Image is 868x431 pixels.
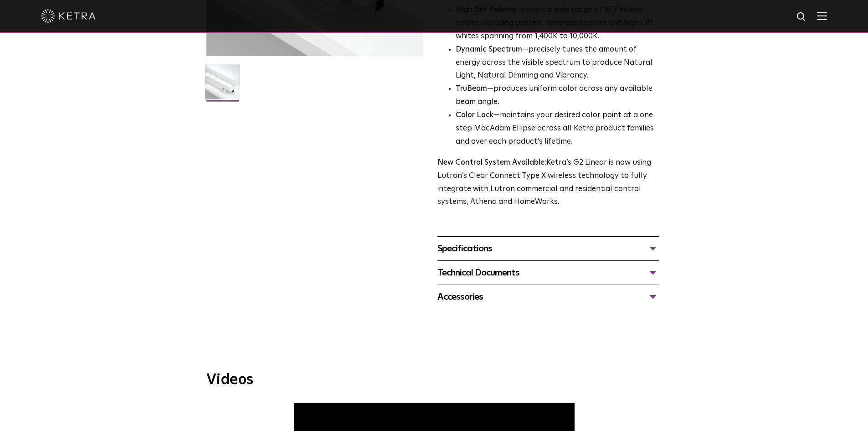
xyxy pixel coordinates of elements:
h3: Videos [206,373,662,387]
li: —precisely tunes the amount of energy across the visible spectrum to produce Natural Light, Natur... [456,43,659,83]
img: G2-Linear-2021-Web-Square [205,64,240,106]
p: Ketra’s G2 Linear is now using Lutron’s Clear Connect Type X wireless technology to fully integra... [437,156,659,209]
li: —maintains your desired color point at a one step MacAdam Ellipse across all Ketra product famili... [456,109,659,149]
img: search icon [796,11,807,23]
div: Technical Documents [437,265,659,280]
strong: TruBeam [456,85,487,93]
strong: Dynamic Spectrum [456,46,522,53]
img: Hamburger%20Nav.svg [817,11,827,20]
div: Specifications [437,241,659,256]
strong: Color Lock [456,111,493,119]
li: —produces uniform color across any available beam angle. [456,83,659,109]
img: ketra-logo-2019-white [41,9,96,23]
strong: New Control System Available: [437,159,546,166]
div: Accessories [437,290,659,304]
